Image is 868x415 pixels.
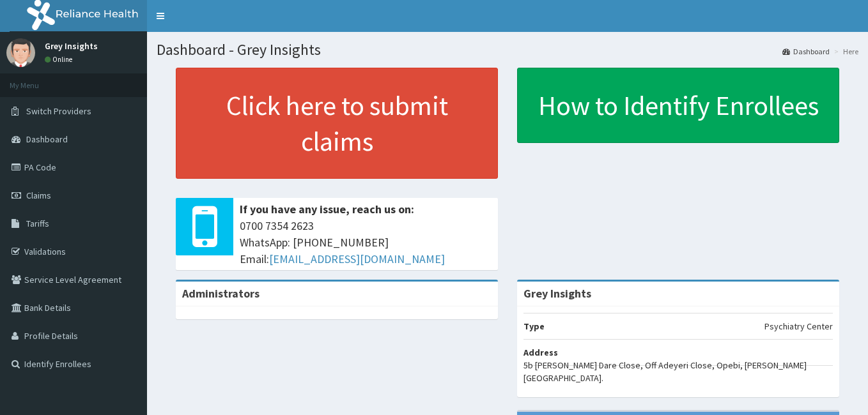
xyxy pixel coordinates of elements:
[523,286,591,301] strong: Grey Insights
[26,218,49,229] span: Tariffs
[782,46,830,57] a: Dashboard
[517,68,839,143] a: How to Identify Enrollees
[240,218,492,267] span: 0700 7354 2623 WhatsApp: [PHONE_NUMBER] Email:
[831,46,858,57] li: Here
[523,359,833,384] p: 5b [PERSON_NAME] Dare Close, Off Adeyeri Close, Opebi, [PERSON_NAME][GEOGRAPHIC_DATA].
[6,38,35,67] img: User Image
[240,202,414,216] b: If you have any issue, reach us on:
[26,105,91,117] span: Switch Providers
[523,347,558,358] b: Address
[764,320,833,333] p: Psychiatry Center
[523,321,545,332] b: Type
[45,55,75,64] a: Online
[176,68,498,179] a: Click here to submit claims
[157,41,858,58] h1: Dashboard - Grey Insights
[45,41,98,50] p: Grey Insights
[26,133,68,145] span: Dashboard
[26,190,51,201] span: Claims
[182,286,260,301] b: Administrators
[269,252,445,266] a: [EMAIL_ADDRESS][DOMAIN_NAME]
